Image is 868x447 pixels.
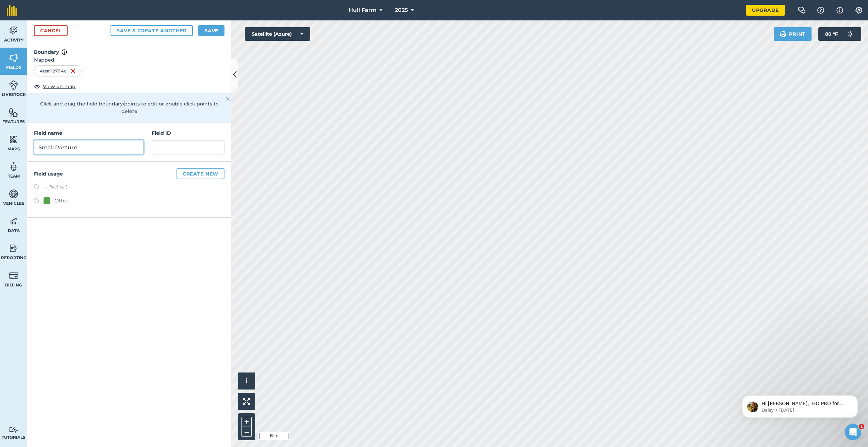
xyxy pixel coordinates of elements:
label: -- Not set -- [44,183,72,191]
img: A question mark icon [817,7,825,14]
img: svg+xml;base64,PD94bWwgdmVyc2lvbj0iMS4wIiBlbmNvZGluZz0idXRmLTgiPz4KPCEtLSBHZW5lcmF0b3I6IEFkb2JlIE... [9,216,18,226]
img: svg+xml;base64,PHN2ZyB4bWxucz0iaHR0cDovL3d3dy53My5vcmcvMjAwMC9zdmciIHdpZHRoPSIxNyIgaGVpZ2h0PSIxNy... [62,48,67,56]
div: Area : 1.277 Ac [34,65,82,77]
button: + [241,417,252,427]
img: svg+xml;base64,PHN2ZyB4bWxucz0iaHR0cDovL3d3dy53My5vcmcvMjAwMC9zdmciIHdpZHRoPSIyMiIgaGVpZ2h0PSIzMC... [226,95,230,103]
a: Cancel [34,25,68,36]
span: 1 [859,424,864,429]
p: Click and drag the field boundary/points to edit or double click points to delete [34,100,224,115]
img: svg+xml;base64,PD94bWwgdmVyc2lvbj0iMS4wIiBlbmNvZGluZz0idXRmLTgiPz4KPCEtLSBHZW5lcmF0b3I6IEFkb2JlIE... [9,427,18,433]
a: Upgrade [746,5,785,16]
img: svg+xml;base64,PHN2ZyB4bWxucz0iaHR0cDovL3d3dy53My5vcmcvMjAwMC9zdmciIHdpZHRoPSI1NiIgaGVpZ2h0PSI2MC... [9,53,18,63]
img: svg+xml;base64,PHN2ZyB4bWxucz0iaHR0cDovL3d3dy53My5vcmcvMjAwMC9zdmciIHdpZHRoPSIxNyIgaGVpZ2h0PSIxNy... [836,6,843,14]
img: Two speech bubbles overlapping with the left bubble in the forefront [798,7,806,14]
img: svg+xml;base64,PD94bWwgdmVyc2lvbj0iMS4wIiBlbmNvZGluZz0idXRmLTgiPz4KPCEtLSBHZW5lcmF0b3I6IEFkb2JlIE... [9,80,18,90]
h4: Boundary [27,41,231,56]
img: svg+xml;base64,PHN2ZyB4bWxucz0iaHR0cDovL3d3dy53My5vcmcvMjAwMC9zdmciIHdpZHRoPSIxOCIgaGVpZ2h0PSIyNC... [34,82,40,90]
img: svg+xml;base64,PHN2ZyB4bWxucz0iaHR0cDovL3d3dy53My5vcmcvMjAwMC9zdmciIHdpZHRoPSI1NiIgaGVpZ2h0PSI2MC... [9,107,18,117]
iframe: Intercom notifications message [732,381,868,429]
img: svg+xml;base64,PHN2ZyB4bWxucz0iaHR0cDovL3d3dy53My5vcmcvMjAwMC9zdmciIHdpZHRoPSI1NiIgaGVpZ2h0PSI2MC... [9,134,18,145]
button: Save & Create Another [111,25,193,36]
img: Four arrows, one pointing top left, one top right, one bottom right and the last bottom left [243,398,250,405]
button: View on map [34,82,76,90]
span: Mapped [27,56,231,64]
h4: Field ID [152,129,224,137]
span: i [246,377,248,385]
img: svg+xml;base64,PD94bWwgdmVyc2lvbj0iMS4wIiBlbmNvZGluZz0idXRmLTgiPz4KPCEtLSBHZW5lcmF0b3I6IEFkb2JlIE... [9,243,18,253]
button: Print [774,27,812,41]
img: svg+xml;base64,PD94bWwgdmVyc2lvbj0iMS4wIiBlbmNvZGluZz0idXRmLTgiPz4KPCEtLSBHZW5lcmF0b3I6IEFkb2JlIE... [9,162,18,172]
img: fieldmargin Logo [7,5,17,16]
img: svg+xml;base64,PHN2ZyB4bWxucz0iaHR0cDovL3d3dy53My5vcmcvMjAwMC9zdmciIHdpZHRoPSIxNiIgaGVpZ2h0PSIyNC... [70,67,76,75]
span: Hull Farm [349,6,377,14]
h4: Field name [34,129,144,137]
span: View on map [43,83,76,90]
img: svg+xml;base64,PD94bWwgdmVyc2lvbj0iMS4wIiBlbmNvZGluZz0idXRmLTgiPz4KPCEtLSBHZW5lcmF0b3I6IEFkb2JlIE... [9,26,18,36]
button: – [241,427,252,437]
img: svg+xml;base64,PD94bWwgdmVyc2lvbj0iMS4wIiBlbmNvZGluZz0idXRmLTgiPz4KPCEtLSBHZW5lcmF0b3I6IEFkb2JlIE... [9,189,18,199]
img: A cog icon [855,7,863,14]
span: 2025 [395,6,408,14]
button: i [238,372,255,390]
img: svg+xml;base64,PD94bWwgdmVyc2lvbj0iMS4wIiBlbmNvZGluZz0idXRmLTgiPz4KPCEtLSBHZW5lcmF0b3I6IEFkb2JlIE... [9,270,18,281]
img: svg+xml;base64,PD94bWwgdmVyc2lvbj0iMS4wIiBlbmNvZGluZz0idXRmLTgiPz4KPCEtLSBHZW5lcmF0b3I6IEFkb2JlIE... [844,27,857,41]
button: Create new [177,168,224,179]
button: 80 °F [818,27,861,41]
h4: Field usage [34,168,224,179]
div: Other [54,197,69,205]
iframe: Intercom live chat [845,424,861,440]
button: Save [198,25,224,36]
span: 80 ° F [825,27,838,41]
img: svg+xml;base64,PHN2ZyB4bWxucz0iaHR0cDovL3d3dy53My5vcmcvMjAwMC9zdmciIHdpZHRoPSIxOSIgaGVpZ2h0PSIyNC... [780,30,786,38]
button: Satellite (Azure) [245,27,310,41]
